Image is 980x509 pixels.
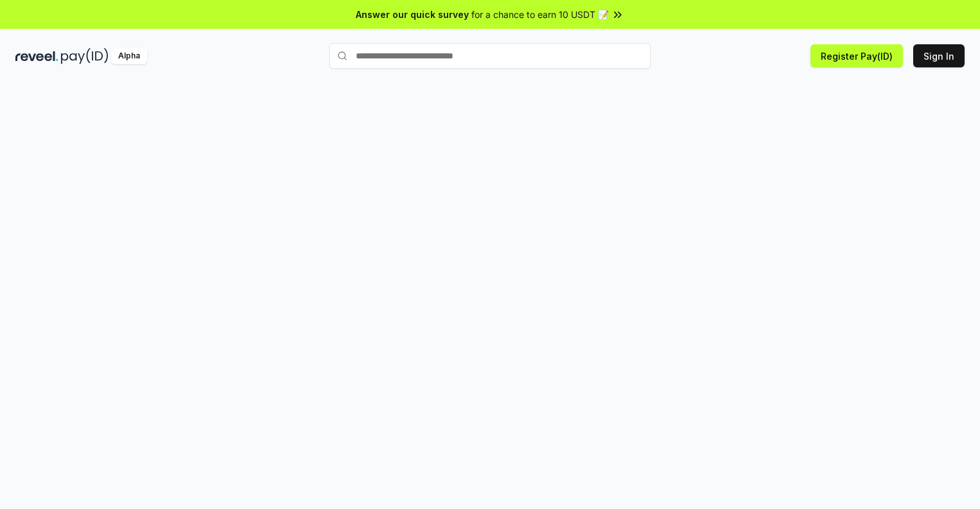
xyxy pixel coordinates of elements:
[61,48,109,64] img: pay_id
[356,8,469,21] span: Answer our quick survey
[111,48,147,64] div: Alpha
[15,48,58,64] img: reveel_dark
[913,44,965,67] button: Sign In
[471,8,609,21] span: for a chance to earn 10 USDT 📝
[810,44,903,67] button: Register Pay(ID)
